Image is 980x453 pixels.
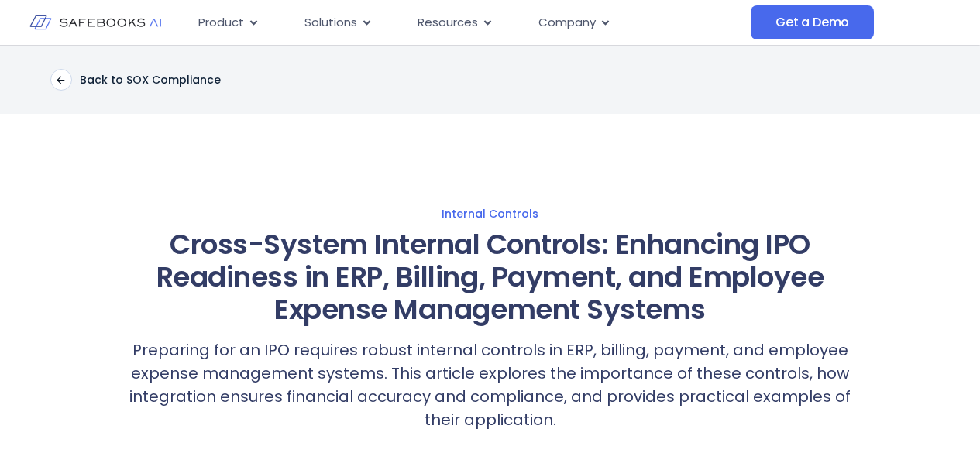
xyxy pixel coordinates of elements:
div: Menu Toggle [186,8,751,38]
span: Product [198,14,244,32]
span: Get a Demo [775,15,849,30]
a: Get a Demo [751,5,874,39]
a: Internal Controls [15,207,965,221]
a: Back to SOX Compliance [50,69,221,91]
span: Solutions [304,14,357,32]
p: Back to SOX Compliance [80,73,221,87]
p: Preparing for an IPO requires robust internal controls in ERP, billing, payment, and employee exp... [125,338,856,431]
span: Resources [418,14,478,32]
span: Company [538,14,596,32]
h1: Cross-System Internal Controls: Enhancing IPO Readiness in ERP, Billing, Payment, and Employee Ex... [125,228,856,326]
nav: Menu [186,8,751,38]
